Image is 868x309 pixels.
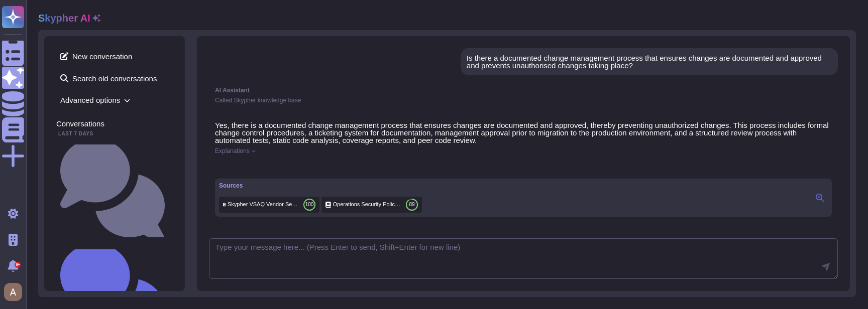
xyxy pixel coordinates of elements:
button: Like this response [225,162,233,170]
span: Skypher VSAQ Vendor Security Assessment Questionnaire evidence 2 [228,201,299,208]
span: New conversation [56,48,173,64]
div: Sources [219,183,422,189]
span: 100 [305,202,314,207]
div: Last 7 days [56,131,173,136]
span: Operations Security Policy-2.pdf [333,201,402,208]
span: Called Skypher knowledge base [215,97,301,104]
div: Click to preview/edit this source [321,197,422,213]
h2: Skypher AI [38,12,90,24]
span: 89 [409,202,414,207]
p: Yes, there is a documented change management process that ensures changes are documented and appr... [215,121,832,144]
div: AI Assistant [215,87,832,93]
button: Dislike this response [235,163,243,171]
div: Click to preview/edit this source [219,197,319,213]
img: user [4,283,22,301]
div: Conversations [56,120,173,127]
span: Search old conversations [56,70,173,86]
div: Is there a documented change management process that ensures changes are documented and approved ... [467,54,832,69]
div: 9+ [15,262,21,268]
button: Copy this response [215,163,223,171]
span: Explanations [215,148,250,154]
button: user [2,281,29,303]
span: Advanced options [56,92,173,108]
button: Click to view sources in the right panel [812,192,828,204]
